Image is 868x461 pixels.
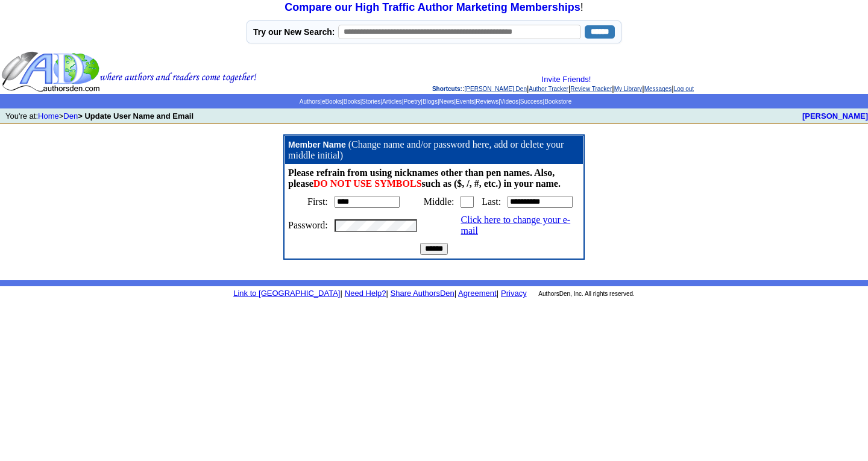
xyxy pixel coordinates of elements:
font: You're at: > [5,111,193,121]
a: My Library [614,86,643,92]
a: Home [38,111,59,121]
td: First: [285,193,331,211]
a: Books [344,98,360,105]
a: Blogs [423,98,438,105]
a: Invite Friends! [542,75,591,84]
font: | [386,289,388,298]
a: Privacy [501,289,527,298]
a: Stories [362,98,380,105]
strong: Please refrain from using nicknames other than pen names. Also, please such as ($, /, #, etc.) in... [288,168,561,189]
a: Agreement [458,289,497,298]
label: Try our New Search: [253,27,335,37]
font: AuthorsDen, Inc. All rights reserved. [538,290,635,297]
a: Authors [300,98,320,105]
font: (Change name and/or password here, add or delete your middle initial) [288,139,564,160]
td: Middle: [421,193,458,211]
font: | [340,289,342,298]
span: Member Name [288,140,346,149]
a: Articles [382,98,402,105]
a: Share AuthorsDen [391,289,454,298]
a: Reviews [476,98,498,105]
span: Shortcuts: [432,86,462,92]
a: Author Tracker [529,86,568,92]
a: Review Tracker [570,86,612,92]
a: Link to [GEOGRAPHIC_DATA] [233,289,340,298]
img: header_logo2.gif [1,51,257,93]
a: News [439,98,454,105]
a: eBooks [322,98,342,105]
a: Den [63,111,78,121]
a: Click here to change your e-mail [461,215,570,236]
a: Compare our High Traffic Author Marketing Memberships [285,1,580,13]
td: Password: [285,212,331,239]
a: Events [456,98,474,105]
a: Messages [644,86,672,92]
a: [PERSON_NAME] [802,111,868,121]
a: Success [520,98,543,105]
a: Videos [500,98,518,105]
font: | [454,289,456,298]
font: ! [285,1,583,13]
font: DO NOT USE SYMBOLS [313,178,422,189]
a: Bookstore [544,98,571,105]
a: Poetry [403,98,421,105]
div: : | | | | | [259,75,867,93]
b: > Update User Name and Email [78,111,193,121]
a: [PERSON_NAME] Den [465,86,527,92]
a: Need Help? [345,289,386,298]
font: | [456,289,498,298]
p: Last: [482,196,501,207]
a: Log out [674,86,694,92]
